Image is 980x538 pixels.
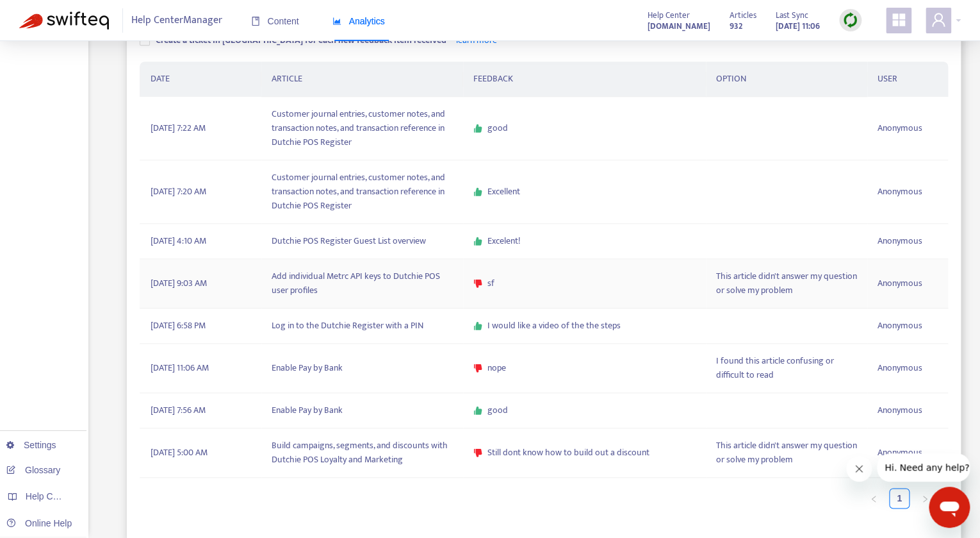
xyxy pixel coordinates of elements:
[648,19,710,33] a: [DOMAIN_NAME]
[878,121,922,135] span: Anonymous
[251,16,299,26] span: Content
[473,237,482,246] span: like
[929,487,970,528] iframe: Button to launch messaging window
[487,185,520,199] span: Excellent
[889,488,910,509] li: 1
[140,62,261,97] th: DATE
[473,124,482,133] span: like
[6,465,60,475] a: Glossary
[473,406,482,415] span: like
[730,19,742,33] strong: 932
[716,439,857,467] span: This article didn't answer my question or solve my problem
[878,446,922,460] span: Anonymous
[921,495,929,503] span: right
[150,361,208,375] span: [DATE] 11:06 AM
[463,62,705,97] th: FEEDBACK
[867,62,948,97] th: USER
[890,489,909,508] a: 1
[150,234,206,248] span: [DATE] 4:10 AM
[473,448,482,457] span: dislike
[487,403,508,417] span: good
[131,8,222,33] span: Help Center Manager
[870,495,878,503] span: left
[648,8,690,22] span: Help Center
[877,453,970,482] iframe: Message from company
[487,361,506,375] span: nope
[776,8,808,22] span: Last Sync
[878,185,922,199] span: Anonymous
[487,319,621,333] span: I would like a video of the the steps
[473,364,482,373] span: dislike
[261,428,463,478] td: Build campaigns, segments, and discounts with Dutchie POS Loyalty and Marketing
[473,321,482,330] span: like
[261,160,463,224] td: Customer journal entries, customer notes, and transaction notes, and transaction reference in Dut...
[150,121,205,135] span: [DATE] 7:22 AM
[863,488,884,509] li: Previous Page
[26,491,78,501] span: Help Centers
[931,12,946,28] span: user
[150,403,205,417] span: [DATE] 7:56 AM
[878,403,922,417] span: Anonymous
[842,12,858,28] img: sync.dc5367851b00ba804db3.png
[150,276,206,290] span: [DATE] 9:03 AM
[261,224,463,259] td: Dutchie POS Register Guest List overview
[251,17,260,26] span: book
[150,446,207,460] span: [DATE] 5:00 AM
[878,319,922,333] span: Anonymous
[706,62,867,97] th: OPTION
[261,344,463,393] td: Enable Pay by Bank
[19,12,109,29] img: Swifteq
[878,234,922,248] span: Anonymous
[6,518,72,528] a: Online Help
[878,361,922,375] span: Anonymous
[473,279,482,288] span: dislike
[150,185,206,199] span: [DATE] 7:20 AM
[332,16,385,26] span: Analytics
[261,259,463,308] td: Add individual Metrc API keys to Dutchie POS user profiles
[261,62,463,97] th: ARTICLE
[473,187,482,196] span: like
[915,488,935,509] li: Next Page
[915,488,935,509] button: right
[487,276,494,290] span: sf
[878,276,922,290] span: Anonymous
[846,456,872,482] iframe: Close message
[863,488,884,509] button: left
[776,19,820,33] strong: [DATE] 11:06
[150,319,205,333] span: [DATE] 6:58 PM
[716,354,857,382] span: I found this article confusing or difficult to read
[730,8,756,22] span: Articles
[6,440,56,450] a: Settings
[487,234,520,248] span: Excelent!
[487,121,508,135] span: good
[648,19,710,33] strong: [DOMAIN_NAME]
[487,446,649,460] span: Still dont know how to build out a discount
[261,393,463,428] td: Enable Pay by Bank
[716,269,857,298] span: This article didn't answer my question or solve my problem
[891,12,906,28] span: appstore
[261,308,463,344] td: Log in to the Dutchie Register with a PIN
[261,97,463,160] td: Customer journal entries, customer notes, and transaction notes, and transaction reference in Dut...
[332,17,341,26] span: area-chart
